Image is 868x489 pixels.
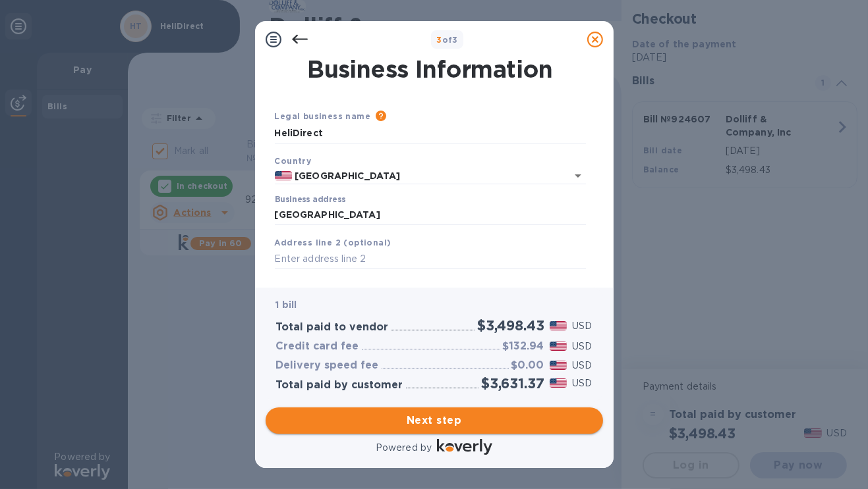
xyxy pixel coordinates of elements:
[276,299,297,310] b: 1 bill
[569,167,587,185] button: Open
[481,375,544,392] h2: $3,631.37
[276,359,379,372] h3: Delivery speed fee
[572,376,592,390] p: USD
[292,168,548,184] input: Select country
[266,407,603,434] button: Next step
[572,340,592,353] p: USD
[436,35,458,45] b: of 3
[276,413,593,428] span: Next step
[550,378,567,388] img: USD
[275,171,293,180] img: US
[511,359,544,372] h3: $0.00
[572,359,592,373] p: USD
[376,441,432,455] p: Powered by
[272,55,589,83] h1: Business Information
[275,196,345,204] label: Business address
[503,340,544,353] h3: $132.94
[550,321,567,330] img: USD
[275,156,312,166] b: Country
[276,340,359,353] h3: Credit card fee
[436,35,442,45] span: 3
[275,111,371,121] b: Legal business name
[275,205,586,225] input: Enter address
[477,317,544,334] h2: $3,498.43
[550,342,567,351] img: USD
[275,124,586,143] input: Enter legal business name
[437,439,492,455] img: Logo
[276,379,403,392] h3: Total paid by customer
[572,319,592,333] p: USD
[276,321,389,334] h3: Total paid to vendor
[275,238,391,247] b: Address line 2 (optional)
[550,361,567,370] img: USD
[275,249,586,269] input: Enter address line 2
